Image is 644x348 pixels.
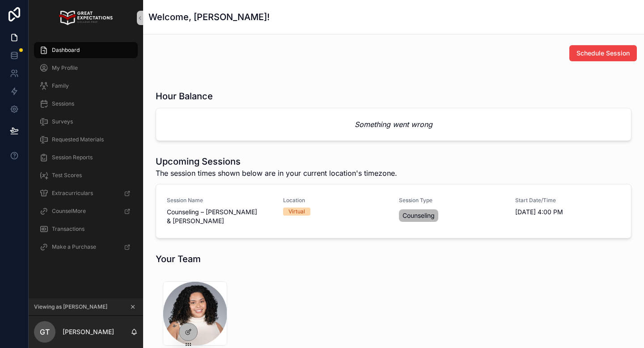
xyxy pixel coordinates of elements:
h1: Your Team [156,253,201,265]
span: GT [40,327,50,337]
a: Session Reports [34,149,138,166]
a: Make a Purchase [34,239,138,255]
a: CounselMore [34,203,138,219]
span: Make a Purchase [52,243,96,250]
a: Extracurriculars [34,185,138,201]
span: CounselMore [52,208,86,215]
h1: Welcome, [PERSON_NAME]! [148,11,270,23]
span: Requested Materials [52,136,104,143]
span: Test Scores [52,172,82,179]
span: Counseling [402,211,435,220]
button: Schedule Session [569,45,637,61]
span: Session Name [167,197,272,204]
h1: Hour Balance [156,90,213,102]
span: My Profile [52,64,78,72]
span: Family [52,82,69,89]
a: Requested Materials [34,132,138,148]
span: Viewing as [PERSON_NAME] [34,303,107,310]
a: Dashboard [34,42,138,58]
a: My Profile [34,60,138,76]
span: Location [283,197,389,204]
a: Test Scores [34,167,138,183]
h1: Upcoming Sessions [156,155,397,168]
span: Session Reports [52,154,93,161]
span: The session times shown below are in your current location's timezone. [156,168,397,178]
span: Dashboard [52,47,80,54]
span: Sessions [52,100,74,107]
span: Start Date/Time [515,197,621,204]
div: scrollable content [29,36,143,267]
a: Family [34,78,138,94]
img: App logo [59,11,112,25]
span: Counseling – [PERSON_NAME] & [PERSON_NAME] [167,208,272,225]
span: Session Type [399,197,504,204]
div: Virtual [288,208,305,216]
em: Something went wrong [355,119,432,130]
span: Surveys [52,118,73,125]
p: [PERSON_NAME] [63,327,114,336]
span: [DATE] 4:00 PM [515,208,621,216]
span: Extracurriculars [52,190,93,197]
span: Transactions [52,225,85,233]
a: Surveys [34,114,138,130]
a: Sessions [34,96,138,112]
a: Transactions [34,221,138,237]
span: Schedule Session [576,49,630,58]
